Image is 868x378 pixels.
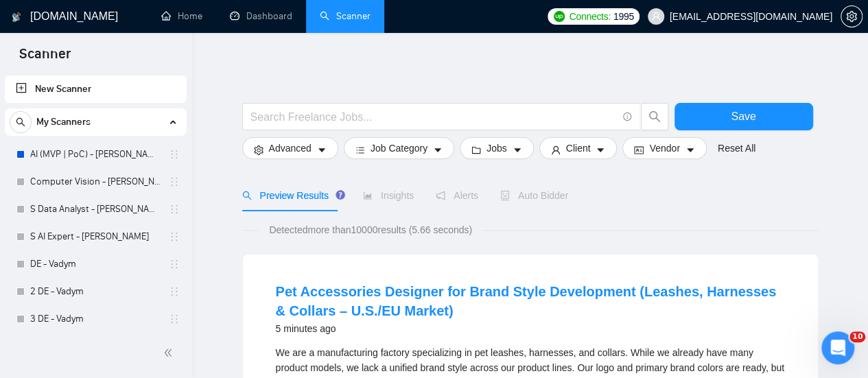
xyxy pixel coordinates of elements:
[460,137,534,159] button: folderJobscaret-down
[242,190,341,201] span: Preview Results
[500,191,510,200] span: robot
[539,137,618,159] button: userClientcaret-down
[371,141,427,156] span: Job Category
[12,6,21,28] img: logo
[320,10,371,22] a: searchScanner
[731,108,755,125] span: Save
[500,190,568,201] span: Auto Bidder
[622,137,706,159] button: idcardVendorcaret-down
[317,145,327,155] span: caret-down
[436,190,478,201] span: Alerts
[685,145,695,155] span: caret-down
[30,141,161,168] a: AI (MVP | PoC) - [PERSON_NAME]
[30,223,161,250] a: S AI Expert - [PERSON_NAME]
[36,108,91,136] span: My Scanners
[10,117,31,127] span: search
[169,204,180,215] span: holder
[169,231,180,242] span: holder
[344,137,454,159] button: barsJob Categorycaret-down
[230,10,292,22] a: dashboardDashboard
[613,9,634,24] span: 1995
[169,286,180,297] span: holder
[276,320,785,337] div: 5 minutes ago
[30,278,161,305] a: 2 DE - Vadym
[363,190,414,201] span: Insights
[169,314,180,324] span: holder
[30,168,161,196] a: Computer Vision - [PERSON_NAME]
[250,108,617,126] input: Search Freelance Jobs...
[841,11,863,22] a: setting
[596,145,605,155] span: caret-down
[554,11,565,22] img: upwork-logo.png
[641,103,668,130] button: search
[433,145,443,155] span: caret-down
[623,113,632,121] span: info-circle
[269,141,312,156] span: Advanced
[718,141,755,156] a: Reset All
[242,191,252,200] span: search
[8,44,82,73] span: Scanner
[436,191,445,200] span: notification
[821,331,854,364] iframe: Intercom live chat
[551,145,561,155] span: user
[169,176,180,187] span: holder
[30,250,161,278] a: DE - Vadym
[849,331,865,342] span: 10
[651,12,661,21] span: user
[30,196,161,223] a: S Data Analyst - [PERSON_NAME]
[841,5,863,27] button: setting
[841,11,862,22] span: setting
[355,145,365,155] span: bars
[30,305,161,333] a: 3 DE - Vadym
[471,145,481,155] span: folder
[334,189,347,201] div: Tooltip anchor
[569,9,610,24] span: Connects:
[254,145,263,155] span: setting
[169,259,180,270] span: holder
[486,141,507,156] span: Jobs
[10,111,32,133] button: search
[675,103,813,130] button: Save
[513,145,522,155] span: caret-down
[276,284,777,318] a: Pet Accessories Designer for Brand Style Development (Leashes, Harnesses & Collars – U.S./EU Market)
[566,141,591,156] span: Client
[5,75,187,103] li: New Scanner
[363,191,373,200] span: area-chart
[161,10,202,22] a: homeHome
[169,149,180,160] span: holder
[242,137,338,159] button: settingAdvancedcaret-down
[259,222,482,237] span: Detected more than 10000 results (5.66 seconds)
[163,346,177,359] span: double-left
[649,141,679,156] span: Vendor
[642,110,668,123] span: search
[634,145,644,155] span: idcard
[16,75,176,103] a: New Scanner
